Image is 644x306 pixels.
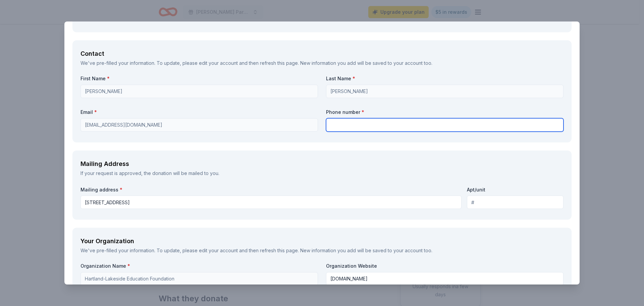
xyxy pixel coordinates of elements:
label: Mailing address [80,186,122,193]
label: Email [80,109,318,116]
div: We've pre-filled your information. To update, please and then refresh this page. New information ... [80,247,563,255]
div: Contact [80,48,563,59]
label: Organization Website [326,263,563,269]
input: Enter a US address [80,195,462,209]
div: If your request is approved, the donation will be mailed to you. [80,169,563,177]
label: Phone number [326,109,563,116]
label: Organization Name [80,263,318,269]
input: # [467,195,563,209]
a: edit your account [199,60,238,66]
div: Mailing Address [80,159,563,169]
label: First Name [80,75,318,82]
div: Your Organization [80,236,563,247]
label: Apt/unit [467,186,485,193]
a: edit your account [199,248,238,253]
label: Last Name [326,75,563,82]
div: We've pre-filled your information. To update, please and then refresh this page. New information ... [80,59,563,67]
